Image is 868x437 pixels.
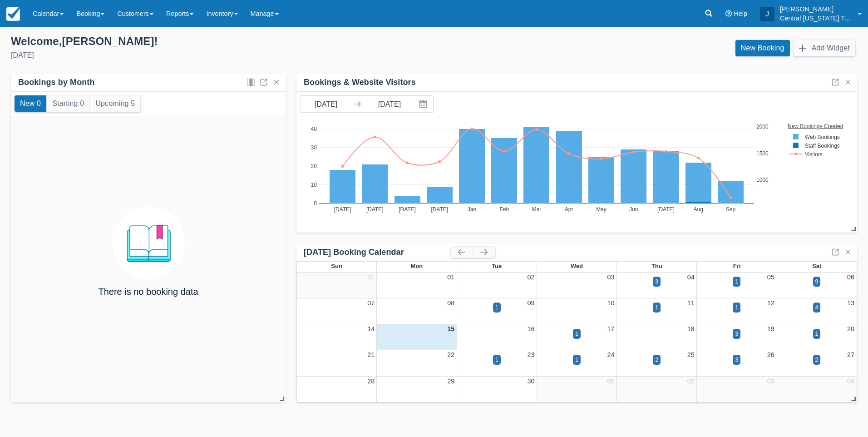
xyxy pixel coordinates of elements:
a: 30 [527,377,534,385]
button: Upcoming 5 [90,95,140,112]
a: 16 [527,325,534,333]
a: 03 [767,377,774,385]
a: 06 [847,273,854,281]
h4: There is no booking data [98,287,198,297]
div: 1 [495,303,498,312]
div: 1 [575,330,578,338]
a: 27 [847,351,854,358]
a: 07 [367,299,375,307]
a: 10 [607,299,615,307]
div: J [760,7,774,21]
div: Bookings by Month [18,77,95,88]
a: 05 [767,273,774,281]
a: 19 [767,325,774,333]
div: 4 [815,303,819,312]
a: 01 [607,377,615,385]
div: 1 [815,330,819,338]
a: 31 [367,273,375,281]
i: Help [725,10,732,17]
img: booking.png [112,207,185,279]
span: Sun [331,263,342,269]
span: Mon [411,263,423,269]
a: 12 [767,299,774,307]
a: 29 [447,377,454,385]
a: 23 [527,351,534,358]
div: 3 [655,278,658,286]
div: [DATE] Booking Calendar [304,247,451,258]
div: [DATE] [11,50,427,61]
a: 18 [687,325,695,333]
a: 14 [367,325,375,333]
span: Tue [492,263,502,269]
a: 17 [607,325,615,333]
a: 09 [527,299,534,307]
span: Wed [571,263,583,269]
span: Sat [812,263,821,269]
button: Starting 0 [47,95,89,112]
a: 04 [847,377,854,385]
div: 1 [495,356,498,364]
a: 24 [607,351,615,358]
div: Welcome , [PERSON_NAME] ! [11,35,427,48]
div: 1 [735,303,738,312]
button: Interact with the calendar and add the check-in date for your trip. [415,96,433,112]
img: checkfront-main-nav-mini-logo.png [6,7,20,21]
a: 28 [367,377,375,385]
a: 13 [847,299,854,307]
span: Thu [651,263,662,269]
a: 04 [687,273,695,281]
div: 9 [815,278,819,286]
a: 22 [447,351,454,358]
div: 2 [815,356,819,364]
input: End Date [364,96,415,112]
a: 02 [527,273,534,281]
div: 1 [655,303,658,312]
button: Add Widget [794,40,855,56]
a: 26 [767,351,774,358]
div: 2 [655,356,658,364]
div: 3 [735,356,738,364]
a: 20 [847,325,854,333]
p: [PERSON_NAME] [780,5,853,14]
a: 01 [447,273,454,281]
div: 1 [735,278,738,286]
span: Fri [733,263,741,269]
a: 25 [687,351,695,358]
a: 21 [367,351,375,358]
a: 03 [607,273,615,281]
div: 1 [575,356,578,364]
div: 3 [735,330,738,338]
text: New Bookings Created [789,123,844,129]
a: 15 [447,325,454,333]
p: Central [US_STATE] Tours [780,14,853,23]
a: New Booking [735,40,790,56]
input: Start Date [301,96,351,112]
a: 08 [447,299,454,307]
button: New 0 [15,95,46,112]
div: Bookings & Website Visitors [304,77,416,88]
span: Help [734,10,747,17]
a: 11 [687,299,695,307]
a: 02 [687,377,695,385]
